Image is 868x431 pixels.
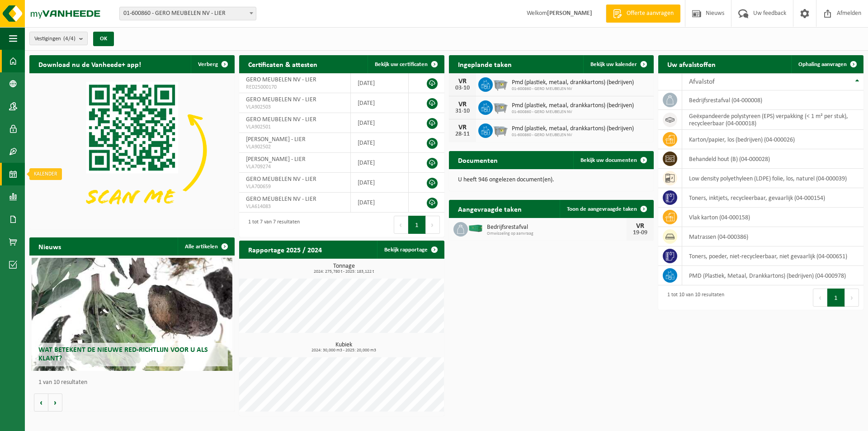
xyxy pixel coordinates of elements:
button: Next [426,216,440,234]
img: WB-2500-GAL-GY-01 [493,76,508,91]
div: VR [631,223,649,230]
h2: Ingeplande taken [449,55,521,73]
span: Verberg [198,62,218,67]
span: 2024: 30,000 m3 - 2025: 20,000 m3 [244,348,444,353]
td: [DATE] [351,153,409,173]
span: Bekijk uw certificaten [375,62,428,67]
img: WB-2500-GAL-GY-01 [493,122,508,137]
h2: Rapportage 2025 / 2024 [239,241,331,258]
span: Offerte aanvragen [624,9,676,18]
div: VR [453,124,472,131]
a: Bekijk uw kalender [583,55,653,73]
td: matrassen (04-000386) [682,227,863,246]
button: Verberg [191,55,234,73]
a: Ophaling aanvragen [791,55,863,73]
td: vlak karton (04-000158) [682,208,863,227]
span: Pmd (plastiek, metaal, drankkartons) (bedrijven) [512,79,634,86]
p: 1 van 10 resultaten [38,379,230,386]
td: karton/papier, los (bedrijven) (04-000026) [682,130,863,149]
a: Bekijk uw documenten [573,151,653,169]
a: Wat betekent de nieuwe RED-richtlijn voor u als klant? [32,258,233,371]
button: 1 [408,216,426,234]
td: [DATE] [351,193,409,213]
button: Vestigingen(4/4) [29,32,88,45]
p: U heeft 946 ongelezen document(en). [458,177,645,183]
span: 01-600860 - GERO MEUBELEN NV - LIER [120,7,256,20]
span: GERO MEUBELEN NV - LIER [246,76,316,83]
span: 2024: 275,780 t - 2025: 183,122 t [244,270,444,274]
h2: Certificaten & attesten [239,55,326,73]
span: 01-600860 - GERO MEUBELEN NV [512,109,634,115]
span: VLA902502 [246,143,344,151]
a: Alle artikelen [178,237,234,256]
span: Omwisseling op aanvraag [487,231,627,237]
count: (4/4) [63,36,75,42]
span: RED25000170 [246,84,344,91]
a: Toon de aangevraagde taken [560,200,653,218]
h3: Tonnage [244,263,444,274]
span: Bekijk uw documenten [580,157,637,163]
button: OK [93,32,114,46]
h2: Aangevraagde taken [449,200,531,218]
div: 31-10 [453,108,472,114]
img: Download de VHEPlus App [29,73,235,227]
h2: Uw afvalstoffen [658,55,725,73]
span: Bekijk uw kalender [590,62,637,67]
span: Wat betekent de nieuwe RED-richtlijn voor u als klant? [38,346,208,362]
span: 01-600860 - GERO MEUBELEN NV - LIER [119,7,256,20]
span: Vestigingen [34,32,75,46]
div: 1 tot 10 van 10 resultaten [663,288,724,308]
h2: Download nu de Vanheede+ app! [29,55,150,73]
div: VR [453,101,472,108]
td: toners, inktjets, recycleerbaar, gevaarlijk (04-000154) [682,188,863,208]
a: Bekijk uw certificaten [368,55,443,73]
td: geëxpandeerde polystyreen (EPS) verpakking (< 1 m² per stuk), recycleerbaar (04-000018) [682,110,863,130]
button: Previous [394,216,408,234]
a: Offerte aanvragen [606,5,680,23]
span: VLA709274 [246,163,344,171]
span: GERO MEUBELEN NV - LIER [246,96,316,103]
td: behandeld hout (B) (04-000028) [682,149,863,169]
button: Next [845,289,859,307]
td: low density polyethyleen (LDPE) folie, los, naturel (04-000039) [682,169,863,188]
div: VR [453,78,472,85]
button: 1 [827,289,845,307]
span: Pmd (plastiek, metaal, drankkartons) (bedrijven) [512,125,634,133]
h3: Kubiek [244,342,444,353]
span: GERO MEUBELEN NV - LIER [246,196,316,203]
h2: Nieuws [29,237,70,255]
span: 01-600860 - GERO MEUBELEN NV [512,86,634,92]
img: WB-2500-GAL-GY-01 [493,99,508,114]
a: Bekijk rapportage [377,241,443,259]
span: 01-600860 - GERO MEUBELEN NV [512,133,634,138]
span: GERO MEUBELEN NV - LIER [246,116,316,123]
div: 1 tot 7 van 7 resultaten [244,215,300,235]
td: [DATE] [351,73,409,93]
span: Toon de aangevraagde taken [567,206,637,212]
button: Volgende [48,393,62,412]
span: GERO MEUBELEN NV - LIER [246,176,316,183]
span: VLA902501 [246,123,344,131]
div: 19-09 [631,230,649,236]
span: [PERSON_NAME] - LIER [246,156,306,163]
span: Bedrijfsrestafval [487,224,627,231]
strong: [PERSON_NAME] [547,10,592,17]
span: VLA614083 [246,203,344,210]
img: HK-XC-40-GN-00 [468,224,483,232]
td: bedrijfsrestafval (04-000008) [682,90,863,110]
td: toners, poeder, niet-recycleerbaar, niet gevaarlijk (04-000651) [682,246,863,266]
button: Vorige [34,393,48,412]
span: VLA902503 [246,104,344,111]
button: Previous [813,289,827,307]
div: 03-10 [453,85,472,91]
td: [DATE] [351,113,409,133]
span: Afvalstof [689,78,715,85]
td: [DATE] [351,93,409,113]
div: 28-11 [453,131,472,137]
span: Pmd (plastiek, metaal, drankkartons) (bedrijven) [512,102,634,109]
h2: Documenten [449,151,507,169]
span: Ophaling aanvragen [798,62,847,67]
td: [DATE] [351,173,409,193]
td: [DATE] [351,133,409,153]
td: PMD (Plastiek, Metaal, Drankkartons) (bedrijven) (04-000978) [682,266,863,285]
